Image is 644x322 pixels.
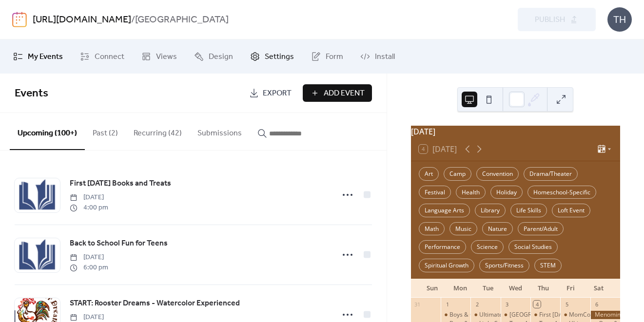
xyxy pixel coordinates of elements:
div: Mon [446,279,474,298]
div: 5 [563,301,570,308]
div: Loft Event [552,204,590,217]
div: 3 [504,301,511,308]
div: Drama/Theater [524,167,578,181]
div: Science [471,240,504,254]
a: Views [134,43,184,70]
div: Sports/Fitness [479,259,529,272]
b: / [131,11,135,29]
div: Wed [502,279,529,298]
div: Fri [557,279,585,298]
div: Sun [419,279,447,298]
span: [DATE] [70,252,108,263]
button: Recurring (42) [126,113,190,149]
div: Menominee Park Zoo: Snooze at the Zoo [590,311,620,319]
div: Holiday [490,186,523,199]
div: Music [449,222,477,236]
span: Views [156,51,177,63]
div: TH [607,7,632,32]
a: [URL][DOMAIN_NAME] [33,11,131,29]
div: Math [419,222,445,236]
div: Art [419,167,439,181]
div: 4 [533,301,541,308]
div: MomCo Meeting [560,311,590,319]
a: Settings [243,43,301,70]
div: Camp [444,167,471,181]
div: Neenah Plaza: HomeSchool Skating [501,311,530,319]
a: Back to School Fun for Teens [70,237,168,250]
div: Festival [419,186,451,199]
a: START: Rooster Dreams - Watercolor Experienced [70,297,240,310]
a: Design [187,43,240,70]
div: Thu [529,279,557,298]
div: Ultimate Fusion Athletics: Family Open Gym [470,311,500,319]
span: 6:00 pm [70,263,108,273]
a: My Events [6,43,70,70]
span: Settings [265,51,294,63]
button: Submissions [190,113,250,149]
div: [DATE] [411,126,620,137]
div: Health [456,186,486,199]
div: STEM [534,259,562,272]
button: Past (2) [85,113,126,149]
div: Life Skills [510,204,547,217]
a: Export [242,84,299,102]
div: [GEOGRAPHIC_DATA]: HomeSchool Skating [509,311,627,319]
div: Library [475,204,506,217]
a: Connect [73,43,132,70]
span: Add Event [324,88,365,99]
img: logo [12,12,27,27]
div: 2 [473,301,481,308]
span: [DATE] [70,192,108,203]
span: Install [375,51,395,63]
button: Upcoming (100+) [10,113,85,150]
div: 31 [414,301,421,308]
span: Export [263,88,292,99]
div: 6 [593,301,601,308]
span: First [DATE] Books and Treats [70,178,171,189]
b: [GEOGRAPHIC_DATA] [135,11,229,29]
div: Convention [476,167,519,181]
div: 1 [444,301,451,308]
span: My Events [28,51,63,63]
a: First [DATE] Books and Treats [70,177,171,190]
a: Form [304,43,351,70]
div: Tue [474,279,502,298]
span: Back to School Fun for Teens [70,238,168,249]
div: Nature [482,222,513,236]
span: Form [326,51,343,63]
div: Social Studies [508,240,558,254]
div: Boys & Girls Brigade: Climbing Club [449,311,546,319]
button: Add Event [303,84,372,102]
div: Language Arts [419,204,470,217]
div: First Thursday Books and Treats [530,311,560,319]
div: First [DATE] Books and Treats [539,311,620,319]
div: Ultimate Fusion Athletics: Family Open Gym [479,311,597,319]
span: Events [15,83,48,104]
span: Connect [95,51,124,63]
div: Parent/Adult [518,222,564,236]
a: Install [353,43,402,70]
div: Boys & Girls Brigade: Climbing Club [441,311,470,319]
span: 4:00 pm [70,203,108,213]
div: MomCo Meeting [569,311,614,319]
div: Spiritual Growth [419,259,474,272]
div: Sat [585,279,612,298]
div: Performance [419,240,466,254]
div: Homeschool-Specific [527,186,596,199]
span: Design [209,51,233,63]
